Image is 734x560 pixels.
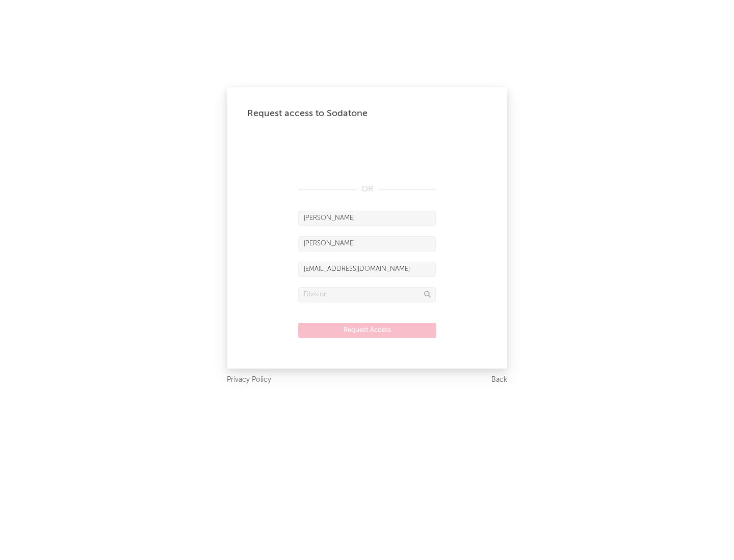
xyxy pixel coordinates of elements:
div: OR [298,183,436,195]
input: Last Name [298,236,436,251]
input: Division [298,287,436,302]
a: Privacy Policy [227,374,271,386]
input: First Name [298,211,436,226]
input: Email [298,262,436,277]
a: Back [491,374,507,386]
button: Request Access [298,323,436,338]
div: Request access to Sodatone [247,107,487,120]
